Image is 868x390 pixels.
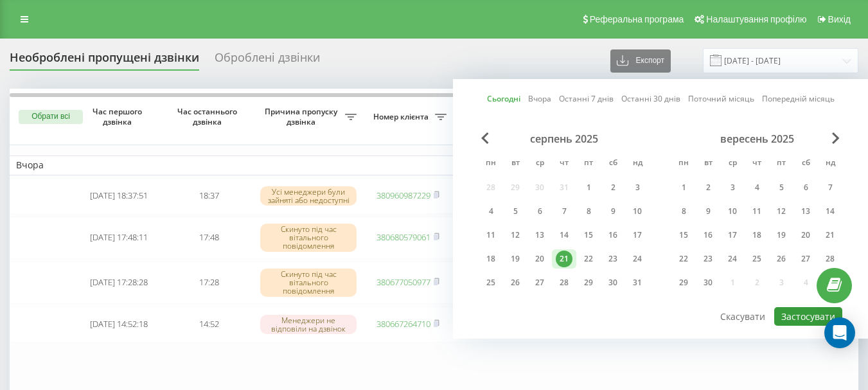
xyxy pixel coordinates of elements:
[479,249,503,269] div: пн 18 серп 2025 р.
[84,107,154,127] span: Час першого дзвінка
[174,107,244,127] span: Час останнього дзвінка
[527,202,552,221] div: ср 6 серп 2025 р.
[675,274,692,291] div: 29
[503,249,527,269] div: вт 19 серп 2025 р.
[527,273,552,292] div: ср 27 серп 2025 р.
[552,226,576,245] div: чт 14 серп 2025 р.
[164,261,254,304] td: 17:28
[601,226,625,245] div: сб 16 серп 2025 р.
[724,179,741,196] div: 3
[820,154,840,173] abbr: неділя
[793,226,818,245] div: сб 20 вер 2025 р.
[610,49,671,73] button: Експорт
[74,306,164,342] td: [DATE] 14:52:18
[671,273,696,292] div: пн 29 вер 2025 р.
[552,249,576,269] div: чт 21 серп 2025 р.
[698,154,718,173] abbr: вівторок
[769,202,793,221] div: пт 12 вер 2025 р.
[824,317,855,348] div: Open Intercom Messenger
[700,274,716,291] div: 30
[796,154,815,173] abbr: субота
[481,132,489,144] span: Previous Month
[625,178,650,197] div: нд 3 серп 2025 р.
[580,179,597,196] div: 1
[605,274,621,291] div: 30
[479,132,650,145] div: серпень 2025
[531,251,548,267] div: 20
[579,154,598,173] abbr: п’ятниця
[215,51,320,71] div: Оброблені дзвінки
[748,251,765,267] div: 25
[601,202,625,221] div: сб 9 серп 2025 р.
[797,251,814,267] div: 27
[822,179,838,196] div: 7
[671,202,696,221] div: пн 8 вер 2025 р.
[724,203,741,220] div: 10
[772,154,791,173] abbr: п’ятниця
[706,14,806,24] span: Налаштування профілю
[748,179,765,196] div: 4
[580,227,597,244] div: 15
[797,179,814,196] div: 6
[601,178,625,197] div: сб 2 серп 2025 р.
[724,227,741,244] div: 17
[605,179,621,196] div: 2
[260,224,357,252] div: Скинуто під час вітального повідомлення
[774,307,842,326] button: Застосувати
[629,251,646,267] div: 24
[74,178,164,214] td: [DATE] 18:37:51
[745,226,769,245] div: чт 18 вер 2025 р.
[696,249,720,269] div: вт 23 вер 2025 р.
[576,226,601,245] div: пт 15 серп 2025 р.
[556,227,572,244] div: 14
[818,202,842,221] div: нд 14 вер 2025 р.
[797,203,814,220] div: 13
[675,203,692,220] div: 8
[376,190,430,201] a: 380960987229
[603,154,623,173] abbr: субота
[503,226,527,245] div: вт 12 серп 2025 р.
[601,249,625,269] div: сб 23 серп 2025 р.
[769,226,793,245] div: пт 19 вер 2025 р.
[531,227,548,244] div: 13
[629,179,646,196] div: 3
[724,251,741,267] div: 24
[556,274,572,291] div: 28
[822,203,838,220] div: 14
[559,93,614,105] a: Останні 7 днів
[376,276,430,288] a: 380677050977
[552,273,576,292] div: чт 28 серп 2025 р.
[828,14,851,24] span: Вихід
[528,93,551,105] a: Вчора
[376,231,430,243] a: 380680579061
[723,154,742,173] abbr: середа
[675,179,692,196] div: 1
[527,249,552,269] div: ср 20 серп 2025 р.
[818,178,842,197] div: нд 7 вер 2025 р.
[822,251,838,267] div: 28
[748,203,765,220] div: 11
[628,154,647,173] abbr: неділя
[700,251,716,267] div: 23
[605,227,621,244] div: 16
[527,226,552,245] div: ср 13 серп 2025 р.
[74,217,164,259] td: [DATE] 17:48:11
[818,249,842,269] div: нд 28 вер 2025 р.
[720,226,745,245] div: ср 17 вер 2025 р.
[696,178,720,197] div: вт 2 вер 2025 р.
[164,306,254,342] td: 14:52
[483,227,499,244] div: 11
[576,273,601,292] div: пт 29 серп 2025 р.
[506,154,525,173] abbr: вівторок
[773,203,790,220] div: 12
[700,227,716,244] div: 16
[369,112,435,122] span: Номер клієнта
[745,202,769,221] div: чт 11 вер 2025 р.
[671,132,842,145] div: вересень 2025
[700,203,716,220] div: 9
[696,273,720,292] div: вт 30 вер 2025 р.
[479,202,503,221] div: пн 4 серп 2025 р.
[19,110,83,124] button: Обрати всі
[625,273,650,292] div: нд 31 серп 2025 р.
[507,251,524,267] div: 19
